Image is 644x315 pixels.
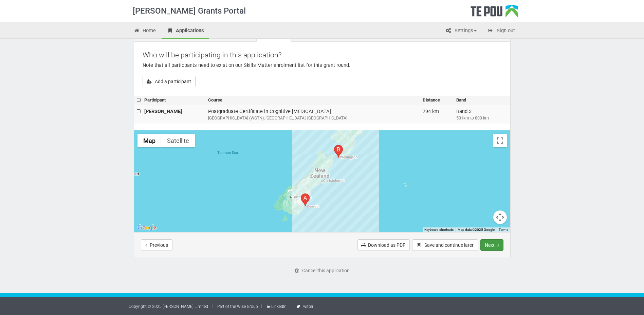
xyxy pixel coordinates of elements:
[424,227,454,232] button: Keyboard shortcuts
[420,96,454,105] th: Distance
[143,76,196,87] button: Add a participant
[137,134,161,147] button: Show street map
[456,115,507,121] div: 501km to 800 km
[458,228,495,231] span: Map data ©2025 Google
[143,50,502,60] p: Who will be participating in this application?
[205,96,420,105] th: Course
[454,105,510,124] td: Band 3
[412,239,478,251] button: Save and continue later
[420,105,454,124] td: 794 km
[493,134,507,147] button: Toggle fullscreen view
[205,105,420,124] td: Postgraduate Certificate in Cognitive [MEDICAL_DATA]
[499,228,508,231] a: Terms
[290,265,354,276] a: Cancel this application
[440,24,482,39] a: Settings
[136,223,158,232] img: Google
[480,239,503,251] button: Next step
[129,24,161,39] a: Home
[357,239,410,251] a: Download as PDF
[141,239,172,251] button: Previous step
[136,223,158,232] a: Open this area in Google Maps (opens a new window)
[162,24,209,39] a: Applications
[129,304,208,309] a: Copyright © 2025 [PERSON_NAME] Limited
[266,304,287,309] a: LinkedIn
[482,24,520,39] a: Sign out
[471,5,518,22] div: Te Pou Logo
[144,108,182,114] b: [PERSON_NAME]
[217,304,258,309] a: Part of the Wise Group
[334,145,343,157] div: 23 Mein Street, Newtown, Wellington 6021, New Zealand
[301,193,310,206] div: 369 Taieri Road, Halfway Bush, Dunedin 9010, New Zealand
[142,96,205,105] th: Participant
[161,134,195,147] button: Show satellite imagery
[296,304,313,309] a: Twitter
[493,210,507,224] button: Map camera controls
[454,96,510,105] th: Band
[143,62,502,69] p: Note that all particpants need to exist on our Skills Matter enrolment list for this grant round.
[208,115,417,121] div: [GEOGRAPHIC_DATA] (WGTN), [GEOGRAPHIC_DATA], [GEOGRAPHIC_DATA]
